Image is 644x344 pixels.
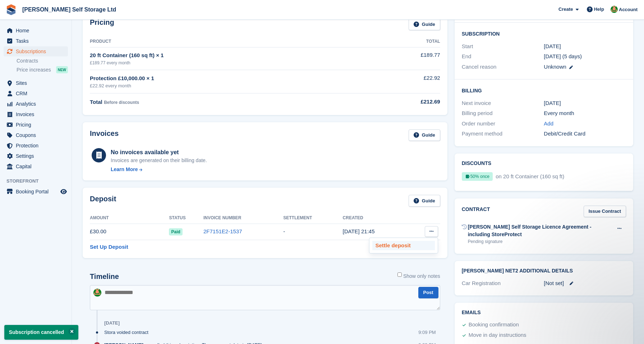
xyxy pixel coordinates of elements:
[111,148,207,157] div: No invoices available yet
[611,6,618,13] img: Joshua Wild
[16,109,59,119] span: Invoices
[462,279,544,288] div: Car Registration
[17,66,68,74] a: Price increases NEW
[90,224,169,240] td: £30.00
[90,212,169,224] th: Amount
[90,129,119,141] h2: Invoices
[16,46,59,56] span: Subscriptions
[4,46,68,56] a: menu
[418,329,436,336] div: 9:09 PM
[16,88,59,98] span: CRM
[462,268,626,274] h2: [PERSON_NAME] Net2 Additional Details
[16,161,59,171] span: Capital
[494,173,564,179] span: on 20 ft Container (160 sq ft)
[4,141,68,151] a: menu
[367,36,440,47] th: Total
[6,4,17,15] img: stora-icon-8386f47178a22dfd0bd8f6a31ec36ba5ce8667c1dd55bd0f319d3a0aa187defe.svg
[90,51,367,60] div: 20 ft Container (160 sq ft) × 1
[544,99,626,107] div: [DATE]
[619,6,638,13] span: Account
[469,321,519,329] div: Booking confirmation
[584,206,626,217] a: Issue Contract
[462,109,544,118] div: Billing period
[90,74,367,83] div: Protection £10,000.00 × 1
[558,6,573,13] span: Create
[372,241,435,250] a: Settle deposit
[203,228,242,234] a: 2F7151E2-1537
[462,52,544,61] div: End
[4,130,68,140] a: menu
[469,331,526,340] div: Move in day instructions
[16,130,59,140] span: Coupons
[111,166,207,173] a: Learn More
[343,212,409,224] th: Created
[16,36,59,46] span: Tasks
[397,272,402,277] input: Show only notes
[462,130,544,138] div: Payment method
[4,161,68,171] a: menu
[544,64,566,70] span: Unknown
[104,320,120,326] div: [DATE]
[462,310,626,316] h2: Emails
[111,157,207,164] div: Invoices are generated on their billing date.
[17,58,68,64] a: Contracts
[4,26,68,36] a: menu
[462,161,626,166] h2: Discounts
[397,272,440,280] label: Show only notes
[56,66,68,73] div: NEW
[409,195,440,207] a: Guide
[283,224,342,240] td: -
[283,212,342,224] th: Settlement
[462,63,544,71] div: Cancel reason
[16,99,59,109] span: Analytics
[90,18,114,30] h2: Pricing
[59,187,68,196] a: Preview store
[90,82,367,90] div: £22.92 every month
[203,212,283,224] th: Invoice Number
[6,178,72,185] span: Storefront
[104,329,152,336] div: Stora voided contract
[16,141,59,151] span: Protection
[16,120,59,130] span: Pricing
[90,36,367,47] th: Product
[16,151,59,161] span: Settings
[544,279,626,288] div: [Not set]
[4,78,68,88] a: menu
[16,187,59,197] span: Booking Portal
[90,60,367,66] div: £189.77 every month
[17,66,51,73] span: Price increases
[544,120,553,128] a: Add
[16,78,59,88] span: Sites
[4,109,68,119] a: menu
[4,36,68,46] a: menu
[544,130,626,138] div: Debit/Credit Card
[544,42,561,51] time: 2025-10-04 00:00:00 UTC
[367,47,440,70] td: £189.77
[468,223,613,238] div: [PERSON_NAME] Self Storage Licence Agreement - including StoreProtect
[594,6,604,13] span: Help
[169,212,203,224] th: Status
[90,99,102,105] span: Total
[367,70,440,93] td: £22.92
[343,228,375,234] time: 2025-09-28 20:45:41 UTC
[409,129,440,141] a: Guide
[462,206,490,217] h2: Contract
[409,18,440,30] a: Guide
[462,120,544,128] div: Order number
[544,109,626,118] div: Every month
[4,99,68,109] a: menu
[169,228,182,235] span: Paid
[19,4,119,15] a: [PERSON_NAME] Self Storage Ltd
[462,42,544,51] div: Start
[544,53,582,59] span: [DATE] (5 days)
[4,151,68,161] a: menu
[90,195,116,207] h2: Deposit
[4,325,78,340] p: Subscription cancelled
[4,88,68,98] a: menu
[468,238,613,245] div: Pending signature
[4,187,68,197] a: menu
[462,99,544,107] div: Next invoice
[418,287,438,299] button: Post
[462,30,626,37] h2: Subscription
